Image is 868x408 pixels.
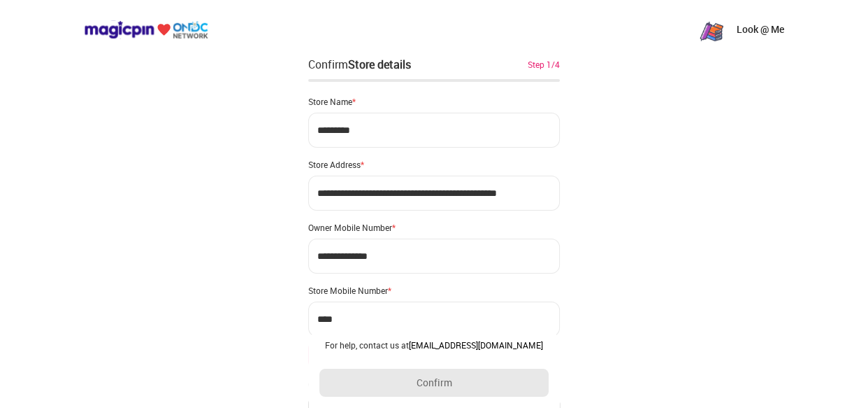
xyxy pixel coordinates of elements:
div: For help, contact us at [319,339,549,351]
div: Store Address [308,159,560,170]
p: Look @ Me [737,22,784,36]
div: Store Mobile Number [308,285,560,296]
a: [EMAIL_ADDRESS][DOMAIN_NAME] [409,339,543,351]
img: R1Pe5mMinNCbyW4kAXKsSaidQJmJvtNEKTHtfZxrbPUeec6fu6FQygVe8v8Bz6ROIt8EeSZg6nHeGNNXSTvbDIZz9g [697,15,725,43]
div: Step 1/4 [528,58,560,71]
button: Confirm [319,369,549,397]
div: Confirm [308,56,411,73]
div: Owner Mobile Number [308,222,560,233]
div: Store details [348,57,411,72]
div: Store Name [308,96,560,107]
img: ondc-logo-new-small.8a59708e.svg [84,20,208,39]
